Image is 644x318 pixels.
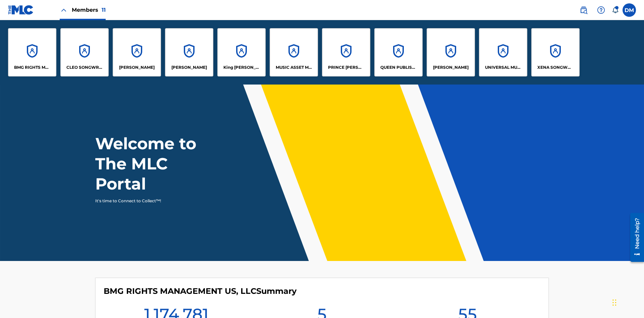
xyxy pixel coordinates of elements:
img: Close [60,6,68,14]
div: Notifications [612,7,619,13]
p: CLEO SONGWRITER [66,64,103,70]
iframe: Resource Center [625,210,644,265]
p: UNIVERSAL MUSIC PUB GROUP [485,64,522,70]
span: 11 [102,7,106,13]
a: AccountsPRINCE [PERSON_NAME] [322,28,370,76]
p: BMG RIGHTS MANAGEMENT US, LLC [14,64,51,70]
a: AccountsBMG RIGHTS MANAGEMENT US, LLC [8,28,56,76]
p: MUSIC ASSET MANAGEMENT (MAM) [276,64,312,70]
h4: BMG RIGHTS MANAGEMENT US, LLC [104,286,297,296]
img: search [580,6,588,14]
a: AccountsQUEEN PUBLISHA [374,28,423,76]
p: It's time to Connect to Collect™! [95,198,212,204]
img: MLC Logo [8,5,34,15]
a: AccountsMUSIC ASSET MANAGEMENT (MAM) [270,28,318,76]
p: RONALD MCTESTERSON [433,64,469,70]
img: help [597,6,605,14]
p: King McTesterson [223,64,260,70]
a: AccountsCLEO SONGWRITER [60,28,109,76]
iframe: Chat Widget [610,286,644,318]
a: AccountsXENA SONGWRITER [531,28,580,76]
p: ELVIS COSTELLO [119,64,155,70]
a: Accounts[PERSON_NAME] [165,28,213,76]
a: Accounts[PERSON_NAME] [427,28,475,76]
div: Drag [612,293,616,313]
p: QUEEN PUBLISHA [380,64,417,70]
div: User Menu [623,3,636,17]
span: Members [72,6,106,14]
p: EYAMA MCSINGER [171,64,207,70]
p: XENA SONGWRITER [537,64,574,70]
h1: Welcome to The MLC Portal [95,134,221,194]
p: PRINCE MCTESTERSON [328,64,365,70]
a: AccountsUNIVERSAL MUSIC PUB GROUP [479,28,527,76]
a: AccountsKing [PERSON_NAME] [217,28,266,76]
a: Accounts[PERSON_NAME] [113,28,161,76]
div: Help [594,3,608,17]
a: Public Search [577,3,590,17]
